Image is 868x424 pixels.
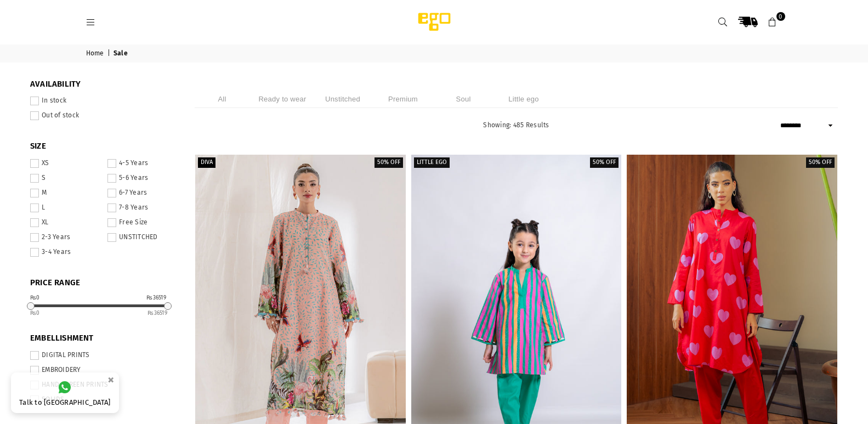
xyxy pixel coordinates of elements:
[30,97,178,105] label: In stock
[107,189,178,197] label: 6-7 Years
[107,159,178,168] label: 4-5 Years
[30,111,178,120] label: Out of stock
[436,90,491,108] li: Soul
[195,90,249,108] li: All
[107,233,178,242] label: UNSTITCHED
[30,203,101,212] label: L
[78,44,791,63] nav: breadcrumbs
[375,157,403,168] label: 50% off
[107,174,178,183] label: 5-6 Years
[30,189,101,197] label: M
[107,218,178,227] label: Free Size
[763,12,782,32] a: 0
[30,79,178,90] span: Availability
[81,18,101,26] a: Menu
[198,157,215,168] label: Diva
[147,310,167,316] ins: 36519
[30,351,178,360] label: DIGITAL PRINTS
[414,157,450,168] label: Little EGO
[30,295,40,301] div: ₨0
[776,12,785,21] span: 0
[590,157,619,168] label: 50% off
[30,233,101,242] label: 2-3 Years
[86,49,106,58] a: Home
[376,90,430,108] li: Premium
[483,121,549,129] span: Showing: 485 Results
[496,90,551,108] li: Little ego
[30,159,101,168] label: XS
[30,333,178,344] span: EMBELLISHMENT
[104,371,117,389] button: ×
[30,310,40,316] ins: 0
[30,278,178,289] span: PRICE RANGE
[107,49,112,58] span: |
[713,12,733,32] a: Search
[114,49,129,58] span: Sale
[30,218,101,227] label: XL
[30,174,101,183] label: S
[107,203,178,212] label: 7-8 Years
[30,248,101,257] label: 3-4 Years
[30,141,178,152] span: SIZE
[146,295,166,301] div: ₨36519
[255,90,310,108] li: Ready to wear
[388,11,481,33] img: Ego
[806,157,835,168] label: 50% off
[11,372,119,413] a: Talk to [GEOGRAPHIC_DATA]
[315,90,370,108] li: Unstitched
[30,366,178,375] label: EMBROIDERY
